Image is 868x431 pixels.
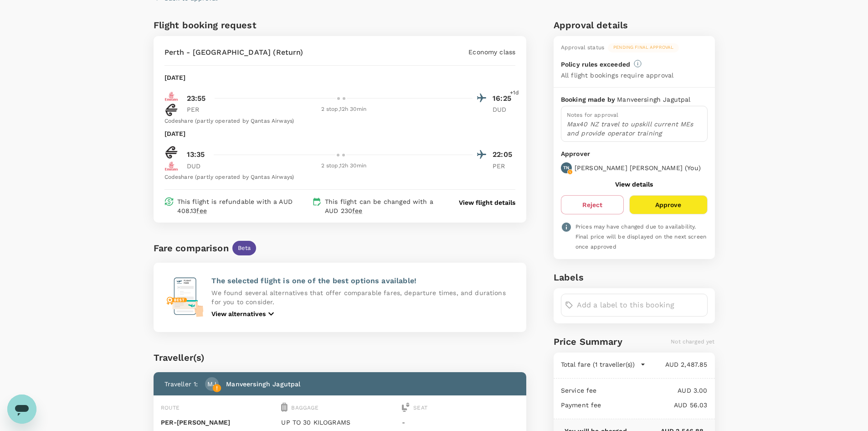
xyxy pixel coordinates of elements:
[597,386,708,395] p: AUD 3.00
[187,93,206,104] p: 23:55
[554,334,622,349] h6: Price Summary
[291,405,318,411] span: Baggage
[561,360,635,369] p: Total fare (1 traveller(s))
[164,47,303,58] p: Perth - [GEOGRAPHIC_DATA] (Return)
[211,288,515,306] p: We found several alternatives that offer comparable fares, departure times, and durations for you...
[211,275,515,286] p: The selected flight is one of the best options available!
[468,47,515,57] p: Economy class
[561,400,601,410] p: Payment fee
[187,105,210,114] p: PER
[164,379,198,389] p: Traveller 1 :
[563,165,569,171] p: TN
[459,198,515,207] button: View flight details
[161,418,278,427] p: PER - [PERSON_NAME]
[352,207,362,214] span: fee
[164,117,516,126] div: Codeshare (partly operated by Qantas Airways)
[629,195,707,214] button: Approve
[187,161,210,171] p: DUD
[211,308,277,319] button: View alternatives
[601,400,708,410] p: AUD 56.03
[577,298,704,312] input: Add a label to this booking
[164,103,178,117] img: NZ
[7,395,36,424] iframe: Button to launch messaging window
[154,241,229,255] div: Fare comparison
[608,44,679,51] span: Pending final approval
[561,43,604,52] div: Approval status
[164,89,178,103] img: EK
[207,379,216,389] p: MJ
[615,181,653,188] button: View details
[281,403,288,412] img: baggage-icon
[671,338,714,345] span: Not charged yet
[646,360,708,369] p: AUD 2,487.85
[215,105,473,114] div: 2 stop , 12h 30min
[561,360,646,369] button: Total fare (1 traveller(s))
[154,18,338,32] h6: Flight booking request
[493,149,515,160] p: 22:05
[196,207,206,214] span: fee
[164,129,186,138] p: [DATE]
[510,88,519,98] span: +1d
[164,159,178,173] img: EK
[561,60,630,69] p: Policy rules exceeded
[561,71,673,80] p: All flight bookings require approval
[281,418,398,427] p: UP TO 30 KILOGRAMS
[493,93,515,104] p: 16:25
[561,95,617,104] p: Booking made by
[325,197,442,215] p: This flight can be changed with a AUD 230
[493,161,515,171] p: PER
[561,386,597,395] p: Service fee
[575,163,701,172] p: [PERSON_NAME] [PERSON_NAME] ( You )
[164,173,516,182] div: Codeshare (partly operated by Qantas Airways)
[164,73,186,82] p: [DATE]
[402,418,519,427] p: -
[226,379,300,389] p: Manveersingh Jagutpal
[575,223,706,250] span: Prices may have changed due to availability. Final price will be displayed on the next screen onc...
[211,309,266,318] p: View alternatives
[161,405,180,411] span: Route
[187,149,205,160] p: 13:35
[493,105,515,114] p: DUD
[561,195,624,214] button: Reject
[232,244,257,253] span: Beta
[215,161,473,171] div: 2 stop , 12h 30min
[554,270,715,285] h6: Labels
[177,197,308,215] p: This flight is refundable with a AUD 408.13
[561,149,708,159] p: Approver
[402,403,410,412] img: seat-icon
[567,112,619,118] span: Notes for approval
[413,405,427,411] span: Seat
[554,18,715,32] h6: Approval details
[164,145,178,159] img: NZ
[567,119,702,138] p: Max40 NZ travel to upskill current MEs and provide operator training
[154,350,527,365] div: Traveller(s)
[617,95,690,104] p: Manveersingh Jagutpal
